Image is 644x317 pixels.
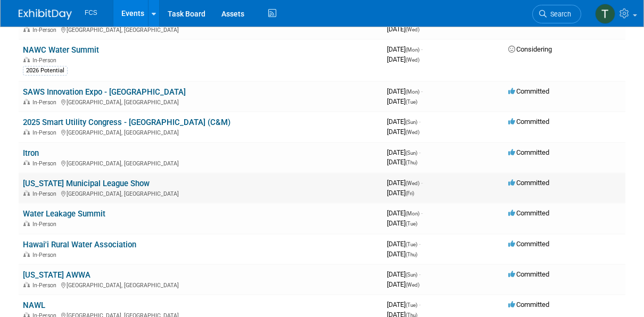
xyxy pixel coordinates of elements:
span: In-Person [32,160,60,167]
span: - [419,270,420,278]
span: [DATE] [387,45,423,53]
img: In-Person Event [23,252,30,257]
span: (Wed) [406,180,419,186]
img: ExhibitDay [19,9,72,20]
span: (Sun) [406,150,417,156]
span: In-Person [32,282,60,289]
span: [DATE] [387,25,419,33]
span: Committed [508,301,549,308]
div: 2026 Potential [23,66,68,76]
span: Committed [508,209,549,217]
img: In-Person Event [23,190,30,196]
span: [DATE] [387,270,420,278]
a: NAWC Water Summit [23,45,99,55]
span: [DATE] [387,250,417,258]
span: (Tue) [406,241,417,247]
span: [DATE] [387,128,419,136]
span: In-Person [32,190,60,197]
a: [US_STATE] AWWA [23,270,90,280]
span: (Tue) [406,221,417,227]
span: - [419,148,420,156]
span: - [421,87,423,95]
span: [DATE] [387,189,414,197]
span: - [419,301,420,308]
a: Itron [23,148,39,158]
div: [GEOGRAPHIC_DATA], [GEOGRAPHIC_DATA] [23,158,378,167]
span: Committed [508,240,549,248]
a: [US_STATE] Municipal League Show [23,179,150,188]
a: Water Leakage Summit [23,209,105,219]
span: (Fri) [406,190,414,196]
span: In-Person [32,221,60,228]
span: Committed [508,179,549,187]
a: 2025 Smart Utility Congress - [GEOGRAPHIC_DATA] (C&M) [23,118,230,127]
a: Hawai'i Rural Water Association [23,240,136,249]
span: [DATE] [387,301,420,308]
a: SAWS Innovation Expo - [GEOGRAPHIC_DATA] [23,87,186,97]
span: (Wed) [406,282,419,288]
a: NAWL [23,301,45,310]
div: [GEOGRAPHIC_DATA], [GEOGRAPHIC_DATA] [23,97,378,106]
span: - [419,118,420,126]
img: Tommy Raye [595,4,615,24]
img: In-Person Event [23,129,30,135]
img: In-Person Event [23,160,30,165]
img: In-Person Event [23,27,30,32]
span: (Mon) [406,211,419,216]
span: [DATE] [387,87,423,95]
img: In-Person Event [23,221,30,226]
span: [DATE] [387,118,420,126]
span: In-Person [32,27,60,34]
div: [GEOGRAPHIC_DATA], [GEOGRAPHIC_DATA] [23,280,378,289]
span: In-Person [32,252,60,258]
span: (Mon) [406,89,419,95]
span: (Thu) [406,160,417,165]
span: [DATE] [387,97,417,105]
span: Committed [508,270,549,278]
span: FCS [85,9,97,16]
span: In-Person [32,99,60,106]
span: [DATE] [387,55,419,63]
img: In-Person Event [23,282,30,287]
div: [GEOGRAPHIC_DATA], [GEOGRAPHIC_DATA] [23,128,378,136]
span: Committed [508,118,549,126]
span: - [419,240,420,248]
span: [DATE] [387,240,420,248]
span: - [421,179,423,187]
span: - [421,45,423,53]
span: (Thu) [406,252,417,257]
span: [DATE] [387,209,423,217]
span: (Wed) [406,27,419,32]
span: Considering [508,45,552,53]
span: (Mon) [406,47,419,53]
span: (Sun) [406,119,417,125]
div: [GEOGRAPHIC_DATA], [GEOGRAPHIC_DATA] [23,189,378,197]
span: Committed [508,87,549,95]
span: (Wed) [406,129,419,135]
span: [DATE] [387,219,417,227]
span: - [421,209,423,217]
span: In-Person [32,57,60,64]
div: [GEOGRAPHIC_DATA], [GEOGRAPHIC_DATA] [23,25,378,34]
span: (Tue) [406,302,417,308]
img: In-Person Event [23,99,30,104]
span: [DATE] [387,179,423,187]
span: Search [547,10,571,18]
img: In-Person Event [23,57,30,62]
span: (Wed) [406,57,419,63]
span: (Sun) [406,272,417,278]
span: Committed [508,148,549,156]
a: Search [532,5,581,23]
span: [DATE] [387,158,417,166]
span: [DATE] [387,280,419,288]
span: (Tue) [406,99,417,105]
span: In-Person [32,129,60,136]
span: [DATE] [387,148,420,156]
